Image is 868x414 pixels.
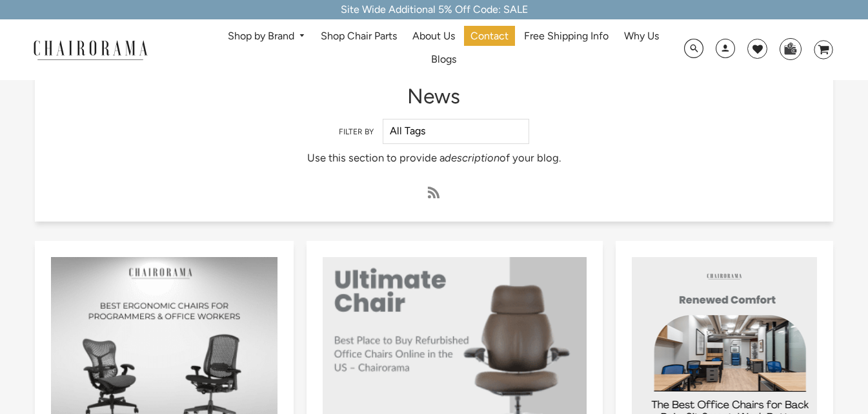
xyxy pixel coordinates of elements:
[425,50,463,70] a: Blogs
[518,26,615,46] a: Free Shipping Info
[314,26,403,46] a: Shop Chair Parts
[618,26,665,46] a: Why Us
[624,30,659,43] span: Why Us
[780,39,800,58] img: WhatsApp_Image_2024-07-12_at_16.23.01.webp
[321,30,397,43] span: Shop Chair Parts
[210,26,677,74] nav: DesktopNavigation
[412,30,455,43] span: About Us
[406,26,461,46] a: About Us
[445,151,500,164] em: description
[470,30,509,43] span: Contact
[26,38,155,61] img: chairorama
[221,26,312,47] a: Shop by Brand
[464,26,515,46] a: Contact
[339,127,374,136] label: Filter By
[115,149,754,166] p: Use this section to provide a of your blog.
[35,65,833,109] h1: News
[524,30,609,43] span: Free Shipping Info
[431,53,456,67] span: Blogs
